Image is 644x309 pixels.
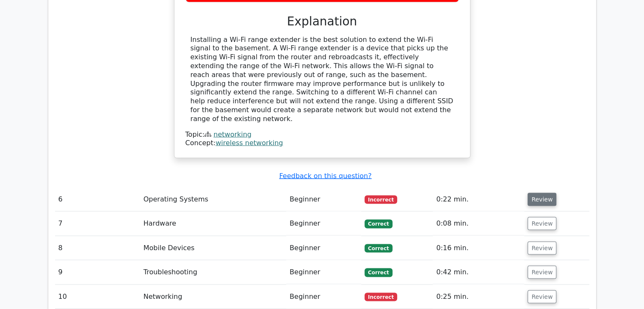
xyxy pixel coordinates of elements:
td: 8 [55,236,140,260]
td: 9 [55,260,140,284]
td: Troubleshooting [140,260,286,284]
div: Topic: [185,130,459,139]
td: 0:22 min. [433,188,524,212]
button: Review [528,193,556,206]
td: 0:42 min. [433,260,524,284]
button: Review [528,266,556,279]
button: Review [528,217,556,230]
td: 10 [55,285,140,309]
div: Installing a Wi-Fi range extender is the best solution to extend the Wi-Fi signal to the basement... [191,36,454,124]
td: Beginner [286,188,361,212]
span: Correct [365,220,392,228]
a: Feedback on this question? [279,172,371,180]
td: 0:08 min. [433,212,524,236]
a: networking [213,130,252,138]
td: Beginner [286,260,361,284]
td: 0:25 min. [433,285,524,309]
td: 6 [55,188,140,212]
div: Concept: [185,139,459,148]
span: Correct [365,268,392,277]
td: 7 [55,212,140,236]
span: Incorrect [365,196,397,204]
td: Beginner [286,285,361,309]
h3: Explanation [191,14,454,29]
td: Beginner [286,236,361,260]
td: Beginner [286,212,361,236]
td: Operating Systems [140,188,286,212]
a: wireless networking [216,139,283,147]
td: Hardware [140,212,286,236]
button: Review [528,242,556,255]
span: Incorrect [365,293,397,301]
td: Mobile Devices [140,236,286,260]
button: Review [528,290,556,303]
td: Networking [140,285,286,309]
td: 0:16 min. [433,236,524,260]
span: Correct [365,244,392,253]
